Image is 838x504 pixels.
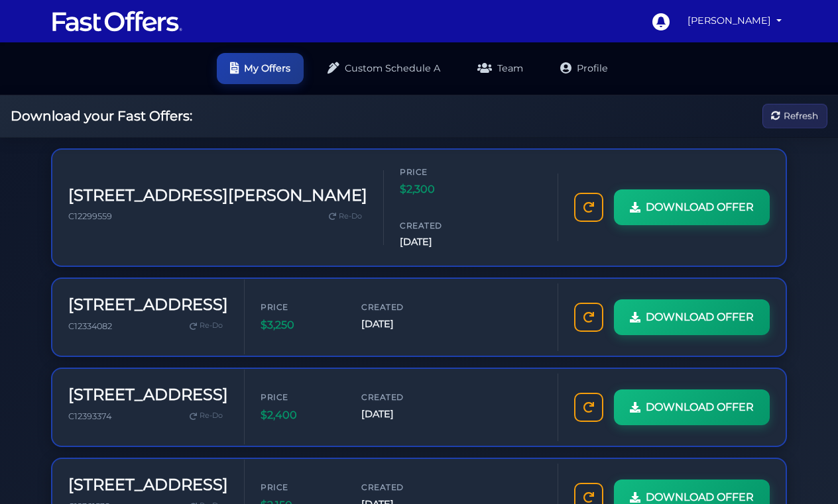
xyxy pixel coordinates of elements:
span: Re-Do [200,320,223,332]
h3: [STREET_ADDRESS] [68,476,228,495]
h3: [STREET_ADDRESS] [68,385,228,405]
h3: [STREET_ADDRESS] [68,295,228,315]
span: Created [361,391,441,403]
h3: [STREET_ADDRESS][PERSON_NAME] [68,186,367,205]
span: C12393374 [68,411,111,421]
a: DOWNLOAD OFFER [614,299,770,335]
a: Re-Do [184,317,228,334]
span: Re-Do [339,211,362,223]
a: My Offers [217,53,304,84]
a: DOWNLOAD OFFER [614,189,770,225]
span: $3,250 [261,317,340,334]
span: $2,400 [261,407,340,424]
span: C12334082 [68,321,112,331]
span: DOWNLOAD OFFER [646,309,754,326]
span: [DATE] [361,317,441,332]
a: DOWNLOAD OFFER [614,389,770,425]
h2: Download your Fast Offers: [11,108,192,124]
a: Team [464,53,536,84]
iframe: Customerly Messenger Launcher [788,452,827,492]
span: Re-Do [200,410,223,422]
span: $2,300 [400,181,479,198]
span: C12299559 [68,211,112,221]
span: Created [400,219,479,232]
a: Re-Do [184,407,228,425]
button: Refresh [762,104,827,128]
a: [PERSON_NAME] [682,8,787,34]
span: DOWNLOAD OFFER [646,199,754,216]
span: Created [361,301,441,313]
span: Price [261,301,340,313]
span: DOWNLOAD OFFER [646,399,754,416]
a: Custom Schedule A [314,53,453,84]
span: Created [361,481,441,493]
span: [DATE] [400,234,479,250]
span: [DATE] [361,407,441,422]
span: Price [400,166,479,178]
a: Profile [547,53,621,84]
span: Price [261,481,340,493]
a: Re-Do [324,208,367,225]
span: Price [261,391,340,403]
span: Refresh [784,109,818,123]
